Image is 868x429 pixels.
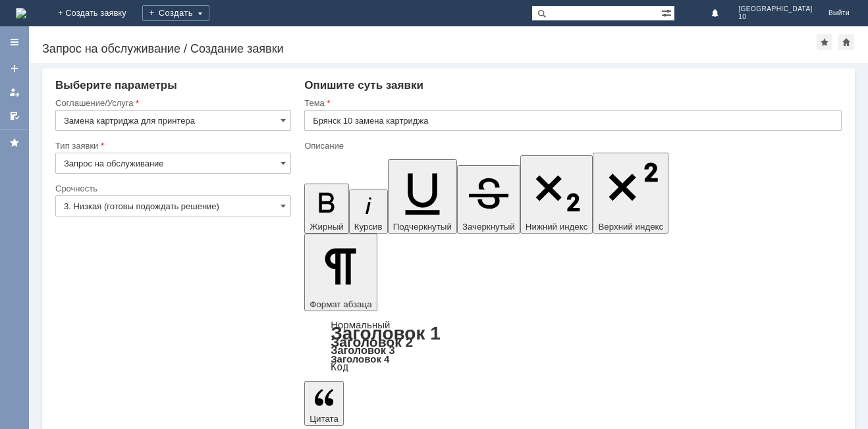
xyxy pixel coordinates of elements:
[310,299,371,309] span: Формат абзаца
[16,8,26,18] a: Перейти на домашнюю страницу
[304,381,344,426] button: Цитата
[354,222,383,232] span: Курсив
[817,34,832,50] div: Добавить в избранное
[331,344,394,356] a: Заголовок 3
[331,361,348,373] a: Код
[304,320,842,372] div: Формат абзаца
[55,99,288,107] div: Соглашение/Услуга
[598,222,663,232] span: Верхний индекс
[738,13,813,21] span: 10
[42,42,817,55] div: Запрос на обслуживание / Создание заявки
[142,5,209,21] div: Создать
[304,234,377,311] button: Формат абзаца
[738,5,813,13] span: [GEOGRAPHIC_DATA]
[331,319,390,330] a: Нормальный
[457,165,520,234] button: Зачеркнутый
[304,141,839,150] div: Описание
[310,222,344,232] span: Жирный
[304,184,349,234] button: Жирный
[661,6,674,18] span: Расширенный поиск
[462,222,515,232] span: Зачеркнутый
[16,8,26,18] img: logo
[838,34,854,50] div: Сделать домашней страницей
[4,105,25,126] a: Мои согласования
[55,184,288,193] div: Срочность
[349,189,388,234] button: Курсив
[331,323,441,343] a: Заголовок 1
[331,353,389,365] a: Заголовок 4
[331,334,413,349] a: Заголовок 2
[526,222,588,232] span: Нижний индекс
[520,155,593,234] button: Нижний индекс
[388,159,457,234] button: Подчеркнутый
[55,141,288,150] div: Тип заявки
[393,222,452,232] span: Подчеркнутый
[304,99,839,107] div: Тема
[55,79,177,91] span: Выберите параметры
[310,414,339,424] span: Цитата
[593,153,668,234] button: Верхний индекс
[304,79,423,91] span: Опишите суть заявки
[4,82,25,103] a: Мои заявки
[4,58,25,79] a: Создать заявку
